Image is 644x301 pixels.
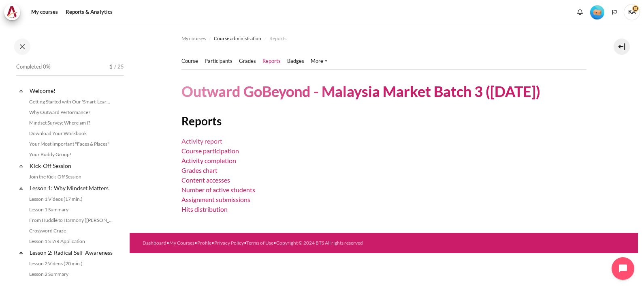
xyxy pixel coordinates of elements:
a: Lesson 2 Summary [27,269,115,279]
a: Privacy Policy [214,240,244,246]
a: Activity completion [181,157,236,164]
a: Copyright © 2024 BTS All rights reserved [276,240,363,246]
a: Grades chart [181,166,218,174]
a: Reports & Analytics [63,4,115,20]
a: Course [181,57,198,65]
span: KA [624,4,640,20]
span: Reports [269,35,286,42]
section: Content [130,24,638,233]
a: Lesson 2 Videos (20 min.) [27,259,115,269]
a: Your Buddy Group! [27,150,115,159]
a: Architeck Architeck [4,4,24,20]
a: More [311,57,327,65]
a: Join the Kick-Off Session [27,172,115,182]
span: / 25 [114,63,124,71]
a: Lesson 2: Radical Self-Awareness [28,247,115,258]
a: Welcome! [28,85,115,96]
div: • • • • • [143,239,408,247]
a: My courses [28,4,61,20]
span: Collapse [17,249,25,257]
span: Completed 0% [16,63,50,71]
a: Lesson 1 STAR Application [27,236,115,246]
a: Getting Started with Our 'Smart-Learning' Platform [27,97,115,107]
a: Lesson 1 Summary [27,205,115,215]
a: Hits distribution [181,205,228,213]
a: Kick-Off Session [28,160,115,171]
a: My courses [181,34,206,43]
a: Profile [197,240,211,246]
div: Show notification window with no new notifications [574,6,586,18]
span: My courses [181,35,206,42]
button: Languages [608,6,621,18]
a: Content accesses [181,176,230,184]
span: 1 [109,63,113,71]
div: Level #1 [590,4,604,19]
a: Download Your Workbook [27,129,115,138]
a: Activity report [181,137,222,145]
a: Assignment submissions [181,196,250,203]
nav: Navigation bar [181,32,586,45]
a: User menu [624,4,640,20]
a: Mindset Survey: Where am I? [27,118,115,128]
a: Reports [262,57,281,65]
a: Dashboard [143,240,166,246]
span: Collapse [17,184,25,192]
a: From Huddle to Harmony ([PERSON_NAME]'s Story) [27,215,115,225]
span: Collapse [17,162,25,170]
h2: Reports [181,114,586,128]
a: Course participation [181,147,239,155]
img: Level #1 [590,5,604,19]
span: Collapse [17,87,25,95]
a: Level #1 [587,4,608,19]
a: Participants [205,57,232,65]
a: Lesson 1: Why Mindset Matters [28,183,115,193]
a: Number of active students [181,186,255,193]
img: Architeck [6,6,18,18]
a: Completed 0% 1 / 25 [16,61,124,84]
span: Course administration [214,35,261,42]
a: Reports [269,34,286,43]
a: Why Outward Performance? [27,107,115,117]
a: Badges [287,57,304,65]
h1: Outward GoBeyond - Malaysia Market Batch 3 ([DATE]) [181,82,540,101]
a: Terms of Use [246,240,273,246]
a: My Courses [169,240,194,246]
a: Lesson 1 Videos (17 min.) [27,194,115,204]
a: Crossword Craze [27,226,115,236]
a: Your Most Important "Faces & Places" [27,139,115,149]
a: Grades [239,57,256,65]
